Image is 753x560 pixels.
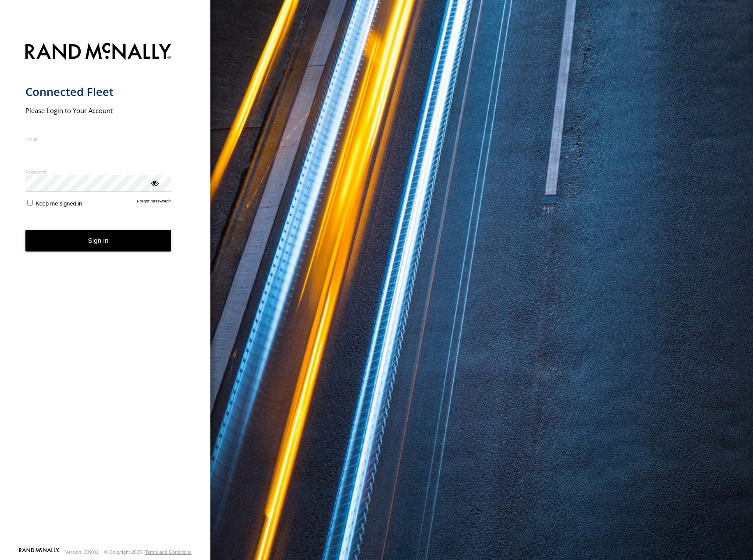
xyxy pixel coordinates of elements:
[25,136,171,142] label: Email
[25,41,171,64] img: Rand McNally
[150,178,159,187] div: ViewPassword
[25,85,171,99] h1: Connected Fleet
[137,198,171,207] a: Forgot password?
[25,169,171,175] label: Password
[27,200,33,206] input: Keep me signed in
[145,549,192,555] a: Terms and Conditions
[25,38,185,547] form: main
[25,106,171,115] h2: Please Login to Your Account
[19,548,59,556] a: Visit our Website
[36,200,82,207] span: Keep me signed in
[104,549,192,555] div: © Copyright 2025 -
[65,549,99,555] div: Version: 309.01
[25,230,171,252] button: Sign in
